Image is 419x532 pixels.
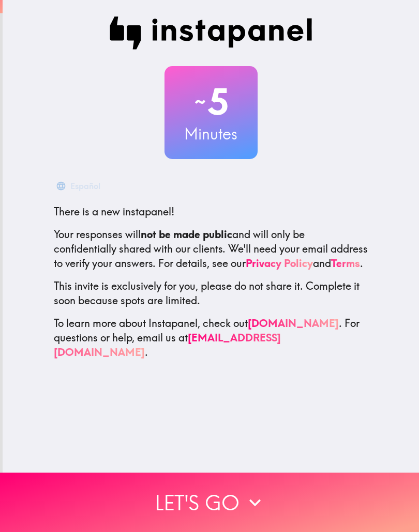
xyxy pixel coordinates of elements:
div: Español [70,179,100,193]
a: [DOMAIN_NAME] [248,317,339,330]
h3: Minutes [164,123,258,145]
img: Instapanel [110,17,312,50]
b: not be made public [141,228,232,241]
a: Privacy Policy [246,257,313,270]
h2: 5 [164,81,258,123]
span: There is a new instapanel! [54,205,174,218]
p: To learn more about Instapanel, check out . For questions or help, email us at . [54,316,368,359]
p: Your responses will and will only be confidentially shared with our clients. We'll need your emai... [54,227,368,271]
a: [EMAIL_ADDRESS][DOMAIN_NAME] [54,331,281,358]
button: Español [54,176,104,196]
a: Terms [331,257,360,270]
p: This invite is exclusively for you, please do not share it. Complete it soon because spots are li... [54,279,368,308]
span: ~ [193,86,207,117]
